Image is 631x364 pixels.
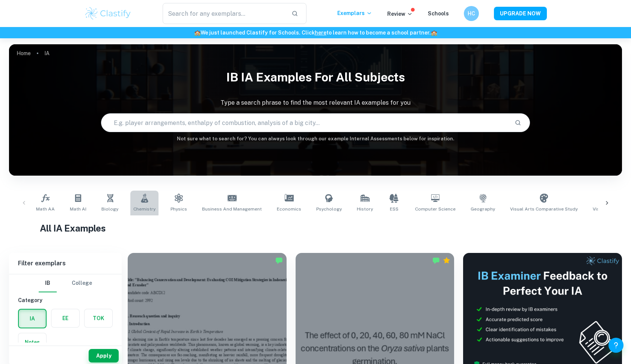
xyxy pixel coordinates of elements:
[18,296,113,304] h6: Category
[443,257,450,264] div: Premium
[194,30,201,36] span: 🏫
[432,257,440,264] img: Marked
[36,206,55,212] span: Math AA
[415,206,456,212] span: Computer Science
[9,98,622,107] p: Type a search phrase to find the most relevant IA examples for you
[431,30,437,36] span: 🏫
[51,309,79,327] button: EE
[101,112,509,133] input: E.g. player arrangements, enthalpy of combustion, analysis of a big city...
[467,9,476,18] h6: HC
[275,257,283,264] img: Marked
[101,206,118,212] span: Biology
[428,11,449,17] a: Schools
[337,9,372,17] p: Exemplars
[9,253,122,274] h6: Filter exemplars
[89,349,119,362] button: Apply
[2,29,629,37] h6: We just launched Clastify for Schools. Click to learn how to become a school partner.
[85,309,112,327] button: TOK
[464,6,479,21] button: HC
[390,206,399,212] span: ESS
[608,338,623,353] button: Help and Feedback
[512,116,524,129] button: Search
[18,333,46,351] button: Notes
[171,206,187,212] span: Physics
[39,274,57,292] button: IB
[315,30,326,36] a: here
[163,3,285,24] input: Search for any exemplars...
[357,206,373,212] span: History
[9,135,622,143] h6: Not sure what to search for? You can always look through our example Internal Assessments below f...
[277,206,301,212] span: Economics
[316,206,342,212] span: Psychology
[494,7,547,20] button: UPGRADE NOW
[471,206,495,212] span: Geography
[9,65,622,89] h1: IB IA examples for all subjects
[202,206,262,212] span: Business and Management
[17,48,31,59] a: Home
[40,221,592,235] h1: All IA Examples
[70,206,86,212] span: Math AI
[39,274,92,292] div: Filter type choice
[510,206,578,212] span: Visual Arts Comparative Study
[44,49,50,57] p: IA
[19,310,46,328] button: IA
[72,274,92,292] button: College
[387,10,413,18] p: Review
[84,6,132,21] img: Clastify logo
[133,206,155,212] span: Chemistry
